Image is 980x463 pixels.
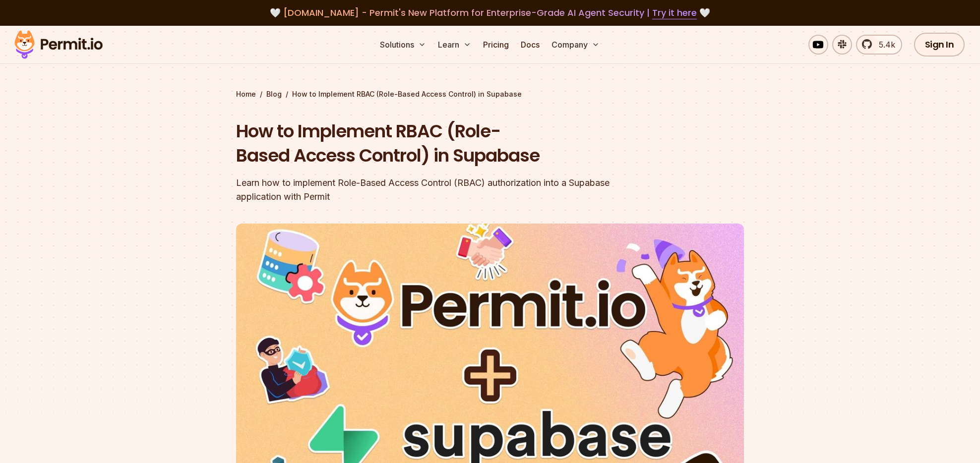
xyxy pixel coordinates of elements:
[548,35,604,55] button: Company
[517,35,544,55] a: Docs
[283,6,697,19] span: [DOMAIN_NAME] - Permit's New Platform for Enterprise-Grade AI Agent Security |
[236,89,744,99] div: / /
[914,33,965,57] a: Sign In
[236,89,256,99] a: Home
[434,35,475,55] button: Learn
[10,28,107,61] img: Permit logo
[236,119,617,168] h1: How to Implement RBAC (Role-Based Access Control) in Supabase
[24,6,956,20] div: 🤍 🤍
[873,39,895,51] span: 5.4k
[652,6,697,19] a: Try it here
[266,89,282,99] a: Blog
[376,35,430,55] button: Solutions
[236,176,617,204] div: Learn how to implement Role-Based Access Control (RBAC) authorization into a Supabase application...
[856,35,902,55] a: 5.4k
[479,35,513,55] a: Pricing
